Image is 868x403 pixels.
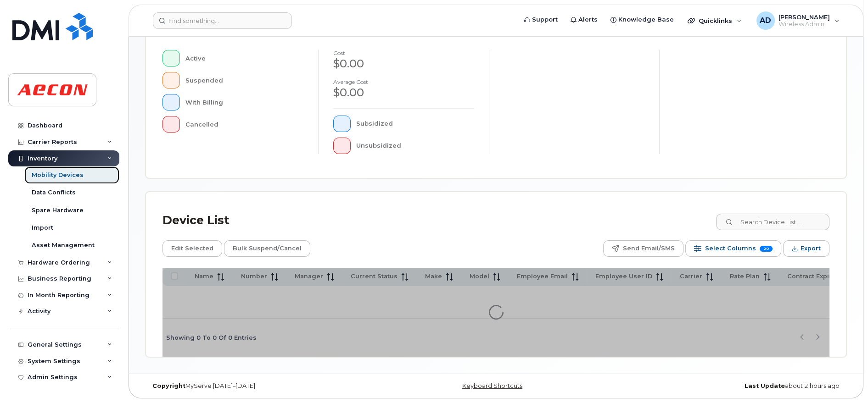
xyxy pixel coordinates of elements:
[783,240,829,257] button: Export
[224,240,310,257] button: Bulk Suspend/Cancel
[778,21,830,28] span: Wireless Admin
[705,242,756,255] span: Select Columns
[162,209,230,232] div: Device List
[333,56,474,72] div: $0.00
[333,50,474,56] h4: cost
[618,15,674,24] span: Knowledge Base
[578,15,598,24] span: Alerts
[162,240,222,257] button: Edit Selected
[685,240,781,257] button: Select Columns 20
[760,246,773,252] span: 20
[356,116,474,132] div: Subsidized
[750,11,846,30] div: Andrew Duncan-McWilliams
[152,382,185,389] strong: Copyright
[613,382,846,390] div: about 2 hours ago
[532,15,558,24] span: Support
[233,242,302,255] span: Bulk Suspend/Cancel
[153,12,292,29] input: Find something...
[333,79,474,85] h4: Average cost
[681,11,748,30] div: Quicklinks
[356,138,474,154] div: Unsubsidized
[564,11,604,29] a: Alerts
[171,242,213,255] span: Edit Selected
[185,72,304,88] div: Suspended
[760,15,771,26] span: AD
[778,13,830,21] span: [PERSON_NAME]
[518,11,564,29] a: Support
[603,240,683,257] button: Send Email/SMS
[333,85,474,100] div: $0.00
[716,214,829,230] input: Search Device List ...
[462,382,522,389] a: Keyboard Shortcuts
[745,382,785,389] strong: Last Update
[604,11,680,29] a: Knowledge Base
[185,94,304,110] div: With Billing
[699,17,732,24] span: Quicklinks
[801,242,821,255] span: Export
[185,50,304,66] div: Active
[623,242,675,255] span: Send Email/SMS
[146,382,379,390] div: MyServe [DATE]–[DATE]
[185,116,304,132] div: Cancelled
